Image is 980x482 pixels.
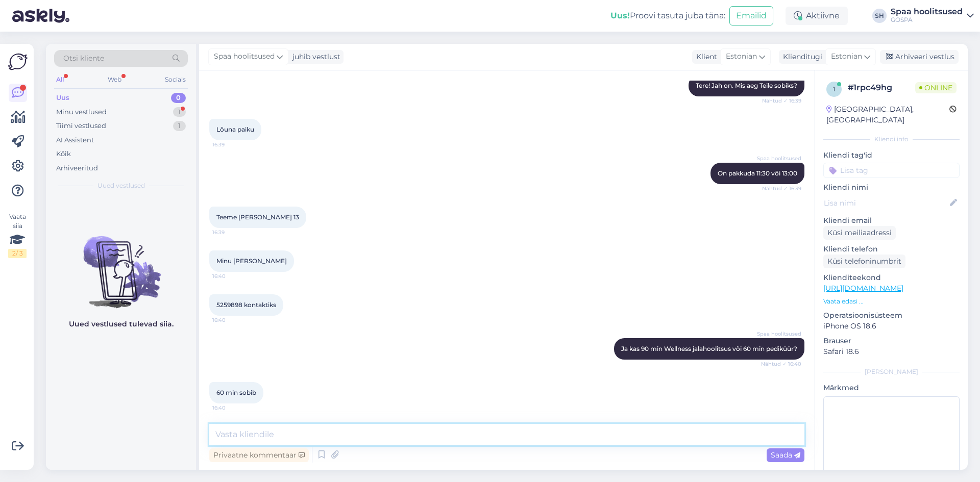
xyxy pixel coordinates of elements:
p: Kliendi telefon [823,244,960,255]
div: juhib vestlust [288,52,340,62]
div: [GEOGRAPHIC_DATA], [GEOGRAPHIC_DATA] [826,104,949,125]
a: Spaa hoolitsusedGOSPA [891,8,974,24]
div: 1 [173,107,186,117]
p: iPhone OS 18.6 [823,321,960,332]
span: Estonian [726,51,757,62]
div: [PERSON_NAME] [823,367,960,376]
div: Klient [692,52,717,62]
span: 1 [833,85,835,93]
span: Teeme [PERSON_NAME] 13 [216,213,299,221]
p: Kliendi nimi [823,182,960,193]
p: Safari 18.6 [823,346,960,357]
span: Minu [PERSON_NAME] [216,257,287,265]
div: Küsi meiliaadressi [823,226,896,240]
span: Tere! Jah on. Mis aeg Teile sobiks? [696,82,797,89]
img: Askly Logo [8,52,28,71]
span: Uued vestlused [97,181,145,190]
span: Saada [771,450,800,460]
div: Arhiveeritud [56,163,98,173]
div: Uus [56,93,69,103]
div: Kõik [56,149,71,159]
div: Web [106,73,124,86]
div: Socials [163,73,188,86]
div: Aktiivne [786,7,848,25]
span: 16:39 [212,229,251,236]
div: Tiimi vestlused [56,121,106,131]
a: [URL][DOMAIN_NAME] [823,284,903,293]
p: Vaata edasi ... [823,297,960,306]
div: Küsi telefoninumbrit [823,255,905,268]
div: Spaa hoolitsused [891,8,963,16]
span: Lõuna paiku [216,125,254,133]
p: Klienditeekond [823,272,960,283]
button: Emailid [729,6,773,26]
span: 16:40 [212,272,251,280]
b: Uus! [610,11,630,20]
span: Nähtud ✓ 16:39 [762,97,801,105]
div: Klienditugi [779,52,822,62]
div: 1 [173,121,186,131]
p: Kliendi tag'id [823,150,960,161]
div: AI Assistent [56,135,94,145]
span: Spaa hoolitsused [757,155,801,162]
input: Lisa nimi [824,197,948,209]
span: On pakkuda 11:30 või 13:00 [718,169,797,177]
span: Nähtud ✓ 16:40 [761,360,801,368]
input: Lisa tag [823,163,960,178]
p: Märkmed [823,383,960,393]
p: Uued vestlused tulevad siia. [69,319,174,329]
div: 0 [171,93,186,103]
div: All [54,73,66,86]
span: Ja kas 90 min Wellness jalahoolitsus või 60 min pediküür? [621,345,797,352]
div: 2 / 3 [8,249,27,258]
span: Online [915,82,957,93]
div: # 1rpc49hg [848,82,915,94]
div: Kliendi info [823,135,960,144]
div: Privaatne kommentaar [209,448,309,462]
p: Brauser [823,336,960,346]
span: 5259898 kontaktiks [216,301,276,309]
span: 16:40 [212,404,251,412]
img: No chats [46,218,196,310]
div: SH [872,9,887,23]
div: GOSPA [891,16,963,24]
p: Operatsioonisüsteem [823,310,960,321]
div: Vaata siia [8,212,27,258]
span: Spaa hoolitsused [757,330,801,338]
span: 16:40 [212,316,251,324]
span: Spaa hoolitsused [214,51,275,62]
div: Minu vestlused [56,107,107,117]
span: Estonian [831,51,862,62]
div: Proovi tasuta juba täna: [610,10,725,22]
span: 60 min sobib [216,389,256,396]
span: Nähtud ✓ 16:39 [762,185,801,192]
p: Kliendi email [823,215,960,226]
span: Otsi kliente [63,53,104,64]
div: Arhiveeri vestlus [880,50,959,64]
span: 16:39 [212,141,251,148]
